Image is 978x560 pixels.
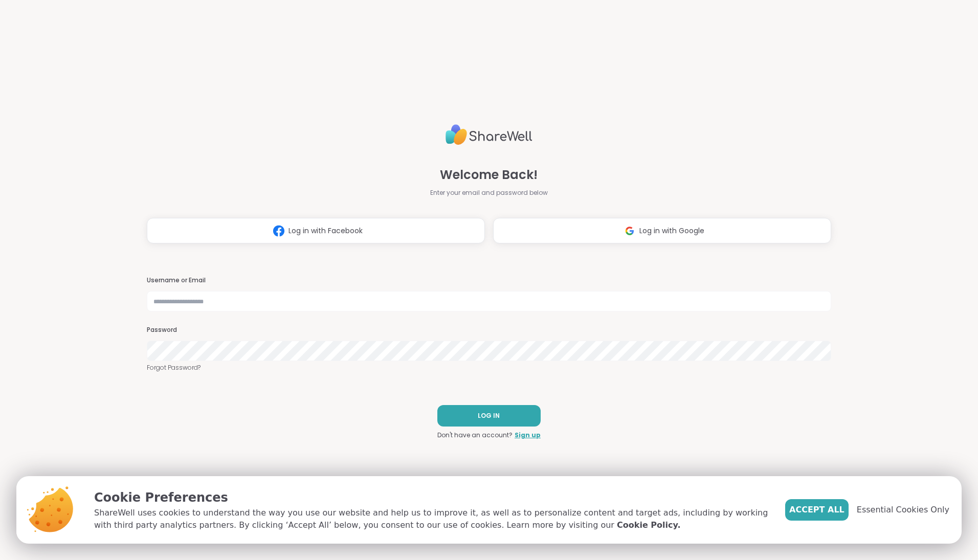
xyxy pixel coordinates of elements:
[94,507,769,531] p: ShareWell uses cookies to understand the way you use our website and help us to improve it, as we...
[789,504,844,516] span: Accept All
[620,221,639,240] img: ShareWell Logomark
[493,218,831,243] button: Log in with Google
[94,488,769,507] p: Cookie Preferences
[478,411,500,420] span: LOG IN
[147,276,831,285] h3: Username or Email
[437,431,513,440] span: Don't have an account?
[617,519,680,531] a: Cookie Policy.
[430,188,548,197] span: Enter your email and password below
[269,221,288,240] img: ShareWell Logomark
[147,363,831,372] a: Forgot Password?
[785,499,849,521] button: Accept All
[440,166,538,184] span: Welcome Back!
[288,226,363,236] span: Log in with Facebook
[147,218,485,243] button: Log in with Facebook
[857,504,949,516] span: Essential Cookies Only
[446,120,532,149] img: ShareWell Logo
[147,326,831,334] h3: Password
[515,431,541,440] a: Sign up
[639,226,704,236] span: Log in with Google
[437,405,541,427] button: LOG IN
